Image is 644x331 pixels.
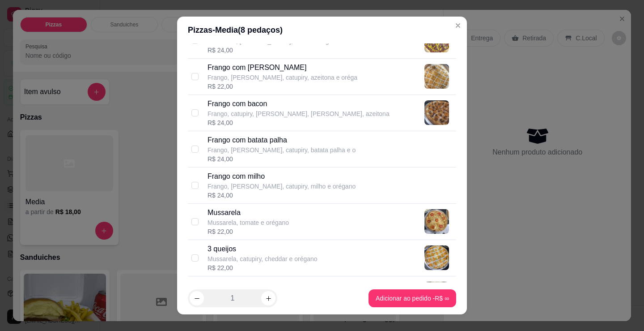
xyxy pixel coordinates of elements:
[424,209,449,234] img: product-image
[208,73,357,82] p: Frango, [PERSON_NAME], catupiry, azeitona e oréga
[424,245,449,270] img: product-image
[369,289,456,307] button: Adicionar ao pedido -R$ ∞
[208,118,390,127] div: R$ 24,00
[231,293,235,304] p: 1
[208,207,289,218] p: Mussarela
[188,24,456,36] div: Pizzas - Media ( 8 pedaços)
[208,227,289,236] div: R$ 22,00
[208,99,390,109] p: Frango com bacon
[208,109,390,118] p: Frango, catupiry, [PERSON_NAME], [PERSON_NAME], azeitona
[424,282,449,306] img: product-image
[208,155,356,163] div: R$ 24,00
[208,263,318,272] div: R$ 22,00
[208,62,357,73] p: Frango com [PERSON_NAME]
[208,135,356,146] p: Frango com batata palha
[208,191,356,200] div: R$ 24,00
[208,46,339,55] div: R$ 24,00
[208,244,318,254] p: 3 queijos
[208,254,318,263] p: Mussarela, catupiry, cheddar e orégano
[208,146,356,155] p: Frango, [PERSON_NAME], catupiry, batata palha e o
[208,182,356,191] p: Frango, [PERSON_NAME], catupiry, milho e orégano
[424,100,449,125] img: product-image
[424,64,449,89] img: product-image
[208,218,289,227] p: Mussarela, tomate e orégano
[208,280,332,291] p: Kidelicia
[261,291,275,305] button: increase-product-quantity
[190,291,204,305] button: decrease-product-quantity
[208,171,356,182] p: Frango com milho
[208,82,357,91] div: R$ 22,00
[451,18,465,33] button: Close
